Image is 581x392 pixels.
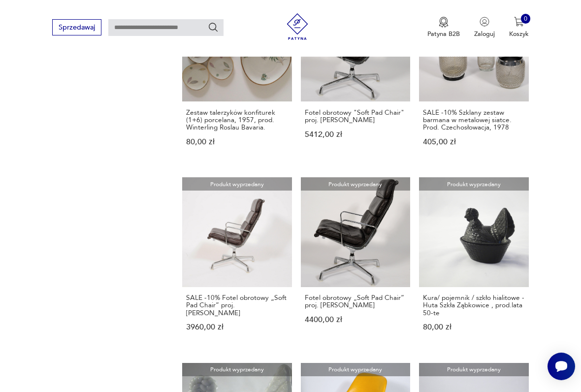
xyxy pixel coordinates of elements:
button: 0Koszyk [509,17,529,38]
p: 4400,00 zł [305,316,406,324]
h3: Fotel obrotowy "Soft Pad Chair" proj. [PERSON_NAME] [305,109,406,124]
p: 405,00 zł [423,138,524,146]
img: Ikona koszyka [514,17,524,27]
iframe: Smartsupp widget button [548,353,575,380]
button: Zaloguj [474,17,495,38]
div: 0 [521,14,531,24]
button: Sprzedawaj [52,19,101,35]
a: Ikona medaluPatyna B2B [427,17,460,38]
p: 5412,00 zł [305,131,406,138]
img: Patyna - sklep z meblami i dekoracjami vintage [281,13,314,40]
h3: Kura/ pojemnik / szkło hialitowe - Huta Szkła Ząbkowice , prod.lata 50-te [423,294,524,317]
p: Zaloguj [474,30,495,38]
h3: SALE -10% Fotel obrotowy „Soft Pad Chair” proj. [PERSON_NAME] [186,294,288,317]
button: Szukaj [208,22,219,33]
p: Patyna B2B [427,30,460,38]
a: Produkt wyprzedanyKura/ pojemnik / szkło hialitowe - Huta Szkła Ząbkowice , prod.lata 50-teKura/ ... [419,177,529,349]
h3: SALE -10% Szklany zestaw barmana w metalowej siatce. Prod. Czechosłowacja, 1978 [423,109,524,131]
img: Ikona medalu [439,17,449,28]
p: 80,00 zł [423,324,524,331]
a: Sprzedawaj [52,25,101,31]
p: 3960,00 zł [186,324,288,331]
p: Koszyk [509,30,529,38]
a: Produkt wyprzedanySALE -10% Fotel obrotowy „Soft Pad Chair” proj. Charles EamesSALE -10% Fotel ob... [182,177,292,349]
img: Ikonka użytkownika [480,17,489,27]
h3: Zestaw talerzyków konfiturek (1+6) porcelana, 1957, prod. Winterling Roslau Bavaria. [186,109,288,131]
button: Patyna B2B [427,17,460,38]
h3: Fotel obrotowy „Soft Pad Chair” proj. [PERSON_NAME] [305,294,406,309]
p: 80,00 zł [186,138,288,146]
a: Produkt wyprzedanyFotel obrotowy „Soft Pad Chair” proj. Charles EamesFotel obrotowy „Soft Pad Cha... [301,177,411,349]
